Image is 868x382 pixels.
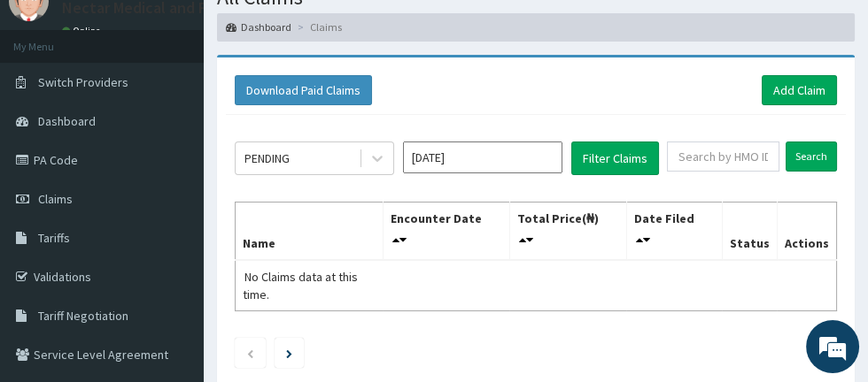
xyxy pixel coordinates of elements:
span: Claims [38,191,73,207]
a: Online [62,25,105,37]
input: Select Month and Year [403,141,562,173]
a: Next page [286,345,292,361]
div: PENDING [244,149,290,167]
img: d_794563401_company_1708531726252_794563401 [33,88,72,133]
a: Previous page [246,345,254,361]
span: Tariffs [38,230,70,246]
th: Encounter Date [383,202,509,260]
a: Dashboard [226,19,291,34]
button: Download Paid Claims [235,75,372,105]
button: Filter Claims [571,141,659,175]
span: Tariff Negotiation [38,308,128,324]
th: Name [236,202,384,260]
th: Date Filed [626,202,722,260]
div: Minimize live chat window [291,9,333,51]
li: Claims [293,19,342,34]
th: Total Price(₦) [509,202,626,260]
span: We're online! [103,92,244,271]
th: Actions [777,202,836,260]
div: Chat with us now [92,99,298,122]
input: Search by HMO ID [667,141,779,172]
span: Switch Providers [38,74,128,90]
textarea: Type your message and hit 'Enter' [9,221,337,283]
span: Dashboard [38,113,96,129]
th: Status [722,202,777,260]
a: Add Claim [762,75,837,105]
span: No Claims data at this time. [243,269,358,302]
input: Search [786,141,837,172]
